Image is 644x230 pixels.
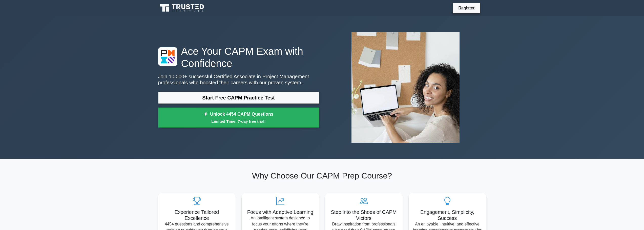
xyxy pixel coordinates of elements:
small: Limited Time: 7-day free trial! [164,118,313,124]
a: Register [455,5,477,11]
a: Start Free CAPM Practice Test [158,92,319,104]
p: Join 10,000+ successful Certified Associate in Project Management professionals who boosted their... [158,73,319,86]
a: Unlock 4454 CAPM QuestionsLimited Time: 7-day free trial! [158,108,319,128]
h2: Why Choose Our CAPM Prep Course? [158,171,486,181]
h1: Ace Your CAPM Exam with Confidence [158,45,319,69]
h5: Focus with Adaptive Learning [246,209,315,215]
h5: Step into the Shoes of CAPM Victors [329,209,399,221]
h5: Engagement, Simplicity, Success [413,209,482,221]
h5: Experience Tailored Excellence [162,209,232,221]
